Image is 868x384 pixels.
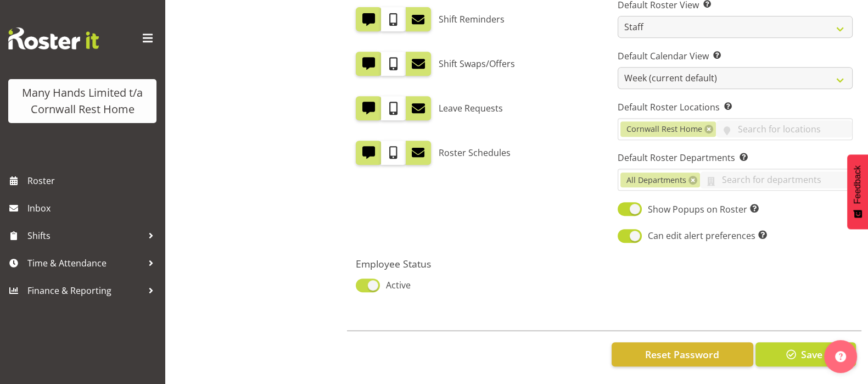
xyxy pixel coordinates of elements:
span: Reset Password [645,347,719,361]
div: Many Hands Limited t/a Cornwall Rest Home [19,85,145,118]
span: Time & Attendance [27,255,143,271]
label: Default Calendar View [618,49,853,63]
label: Shift Swaps/Offers [439,52,515,76]
span: Inbox [27,200,159,216]
h5: Employee Status [356,258,597,270]
span: Shifts [27,227,143,244]
label: Default Roster Locations [618,101,853,114]
span: Active [380,279,411,292]
span: Finance & Reporting [27,282,143,299]
span: Roster [27,172,159,189]
label: Leave Requests [439,96,503,120]
span: Can edit alert preferences [642,229,767,242]
button: Reset Password [612,342,753,366]
input: Search for departments [700,171,852,188]
button: Feedback - Show survey [847,154,868,229]
img: help-xxl-2.png [835,351,846,362]
input: Search for locations [716,120,852,137]
span: Save [800,347,822,361]
label: Shift Reminders [439,7,505,31]
button: Save [755,342,856,366]
span: Cornwall Rest Home [626,123,702,135]
span: Show Popups on Roster [642,203,759,216]
label: Default Roster Departments [618,151,853,164]
span: Feedback [853,165,863,204]
label: Roster Schedules [439,141,511,165]
span: All Departments [626,174,686,186]
img: Rosterit website logo [8,27,99,49]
